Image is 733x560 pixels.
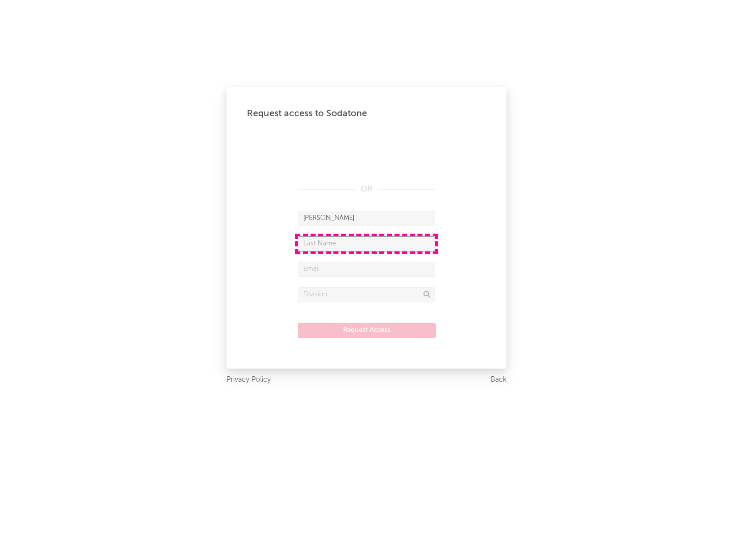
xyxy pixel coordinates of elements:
div: Request access to Sodatone [247,107,486,120]
a: Back [491,374,506,386]
input: Last Name [298,236,435,251]
input: First Name [298,211,435,226]
a: Privacy Policy [227,374,271,386]
input: Email [298,262,435,277]
input: Division [298,287,435,302]
button: Request Access [298,323,436,338]
div: OR [298,183,435,195]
